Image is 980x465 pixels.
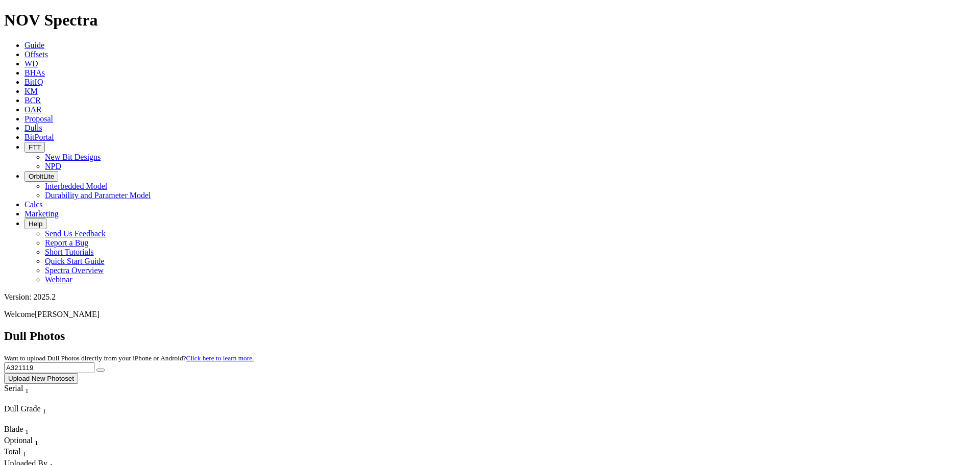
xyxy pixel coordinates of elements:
div: Sort None [4,425,40,436]
span: Optional [4,436,33,445]
div: Sort None [4,436,40,447]
div: Version: 2025.2 [4,292,976,302]
a: WD [24,59,38,68]
button: FTT [24,142,45,153]
span: Serial [4,384,23,393]
a: New Bit Designs [45,153,101,161]
input: Search Serial Number [4,362,94,373]
span: Sort None [43,404,46,413]
a: BitIQ [24,78,43,86]
span: FTT [29,143,41,151]
span: Sort None [25,425,29,433]
span: Total [4,447,21,456]
div: Serial Sort None [4,384,47,395]
span: Blade [4,425,23,433]
div: Sort None [4,404,76,425]
a: BHAs [24,68,45,77]
small: Want to upload Dull Photos directly from your iPhone or Android? [4,354,254,362]
button: Help [24,218,46,229]
div: Sort None [4,447,40,458]
a: Quick Start Guide [45,257,104,265]
a: NPD [45,162,61,170]
a: Report a Bug [45,238,88,247]
div: Blade Sort None [4,425,40,436]
a: Guide [24,41,44,50]
span: Help [29,220,42,228]
sub: 1 [25,387,29,395]
a: Offsets [24,50,48,59]
div: Dull Grade Sort None [4,404,76,415]
a: BCR [24,96,41,105]
div: Column Menu [4,395,47,404]
a: Short Tutorials [45,248,94,256]
span: [PERSON_NAME] [35,310,100,319]
div: Optional Sort None [4,436,40,447]
sub: 1 [43,407,46,415]
span: Sort None [35,436,38,445]
button: OrbitLite [24,171,58,182]
h2: Dull Photos [4,329,976,343]
a: Marketing [24,209,59,218]
a: Send Us Feedback [45,229,106,238]
sub: 1 [35,439,38,447]
sub: 1 [23,451,27,458]
a: Interbedded Model [45,182,107,190]
a: Proposal [24,114,53,123]
span: Dull Grade [4,404,41,413]
a: Click here to learn more. [186,354,254,362]
a: Webinar [45,275,72,284]
a: Calcs [24,200,43,209]
a: Durability and Parameter Model [45,191,151,200]
p: Welcome [4,310,976,319]
span: Sort None [23,447,27,456]
div: Sort None [4,384,47,404]
a: KM [24,87,38,95]
button: Upload New Photoset [4,373,78,384]
a: Spectra Overview [45,266,104,275]
sub: 1 [25,428,29,435]
a: OAR [24,105,42,114]
div: Column Menu [4,415,76,425]
span: OrbitLite [29,173,54,180]
span: Sort None [25,384,29,393]
a: BitPortal [24,133,54,141]
h1: NOV Spectra [4,11,976,30]
div: Total Sort None [4,447,40,458]
a: Dulls [24,124,42,132]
